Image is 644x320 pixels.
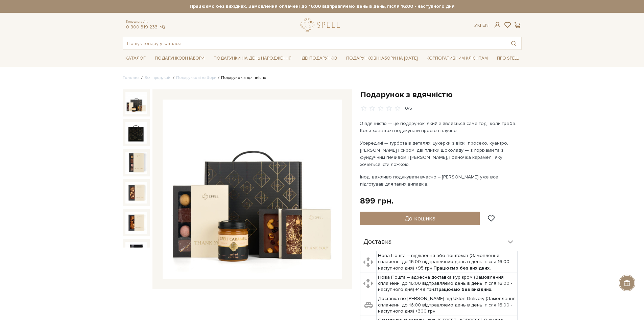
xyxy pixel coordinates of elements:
td: Доставка по [PERSON_NAME] від Uklon Delivery (Замовлення сплаченні до 16:00 відправляємо день в д... [377,294,518,316]
div: Ук [474,22,488,28]
img: Подарунок з вдячністю [125,152,147,173]
a: Ідеї подарунків [298,53,340,64]
img: Подарунок з вдячністю [125,182,147,204]
span: Доставка [363,239,392,245]
a: Корпоративним клієнтам [424,52,491,64]
a: Подарункові набори [152,53,207,64]
p: Усередині — турбота в деталях: цукерки з віскі, просеко, куантро, [PERSON_NAME] і сиром, дві плит... [360,140,519,168]
img: Подарунок з вдячністю [125,242,147,263]
td: Нова Пошта – відділення або поштомат (Замовлення сплаченні до 16:00 відправляємо день в день, піс... [377,251,518,273]
img: Подарунок з вдячністю [125,92,147,114]
a: Подарункові набори на [DATE] [343,52,420,64]
input: Пошук товару у каталозі [123,37,506,49]
button: Пошук товару у каталозі [506,37,521,49]
a: logo [301,18,343,32]
span: | [480,22,481,28]
a: telegram [159,24,166,30]
span: До кошика [405,215,435,222]
a: En [482,22,488,28]
td: Нова Пошта – адресна доставка кур'єром (Замовлення сплаченні до 16:00 відправляємо день в день, п... [377,273,518,294]
p: З вдячністю — це подарунок, який зʼявляється саме тоді, коли треба. Коли хочеться подякувати прос... [360,120,519,134]
a: Вся продукція [144,75,171,80]
a: Про Spell [494,53,521,64]
b: Працюємо без вихідних. [435,286,493,292]
div: 899 грн. [360,196,393,206]
a: Головна [123,75,140,80]
button: До кошика [360,212,480,225]
a: 0 800 319 233 [126,24,158,30]
strong: Працюємо без вихідних. Замовлення оплачені до 16:00 відправляємо день в день, після 16:00 - насту... [123,3,522,9]
img: Подарунок з вдячністю [125,212,147,233]
span: Консультація: [126,20,166,24]
img: Подарунок з вдячністю [125,122,147,144]
div: 0/5 [405,105,412,112]
b: Працюємо без вихідних. [433,265,491,271]
a: Подарунки на День народження [211,53,294,64]
a: Подарункові набори [176,75,216,80]
a: Каталог [123,53,148,64]
li: Подарунок з вдячністю [216,75,266,81]
h1: Подарунок з вдячністю [360,89,522,100]
p: Іноді важливо подякувати вчасно – [PERSON_NAME] уже все підготував для таких випадків. [360,173,519,188]
img: Подарунок з вдячністю [163,100,342,279]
